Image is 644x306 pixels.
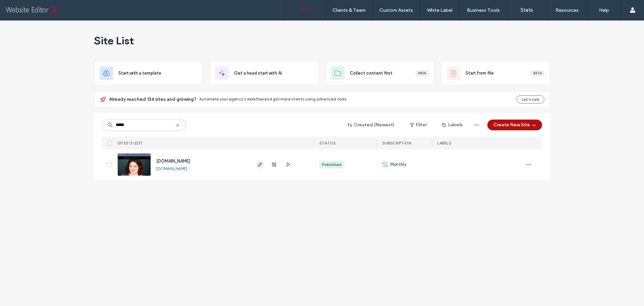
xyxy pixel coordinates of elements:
span: Help [15,5,29,11]
div: Beta [531,70,544,76]
span: SUBSCRIPTION [382,141,411,145]
label: Help [599,7,609,13]
div: Start from fileBeta [441,61,550,86]
button: Let's talk [517,95,544,103]
button: Created (Newest) [342,120,400,130]
div: New [416,70,429,76]
div: Published [322,162,341,168]
span: Already reached 134 sites and growing? [109,96,197,103]
span: Automate your agency's workflow and get more clients using advanced tools [199,96,347,101]
label: Stats [521,7,533,13]
span: SITES (1/227) [117,141,143,145]
div: Collect content firstNew [325,61,434,86]
label: Custom Assets [379,7,413,13]
span: Collect content first [350,70,392,77]
span: LABELS [437,141,451,145]
label: Business Tools [467,7,500,13]
a: [DOMAIN_NAME] [156,166,187,171]
span: STATUS [319,141,335,145]
label: Sites [300,7,311,13]
span: Get a head start with AI [234,70,282,77]
label: Resources [555,7,579,13]
span: Start from file [466,70,494,77]
label: White Label [427,7,452,13]
button: Filter [403,120,433,130]
a: [DOMAIN_NAME] [156,159,190,164]
button: Create New Site [487,120,542,130]
span: Start with a template [118,70,161,77]
span: Monthly [390,161,407,168]
button: Labels [436,120,469,130]
div: Start with a template [94,61,203,86]
label: Clients & Team [332,7,366,13]
span: Site List [94,34,134,47]
div: Get a head start with AI [210,61,319,86]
